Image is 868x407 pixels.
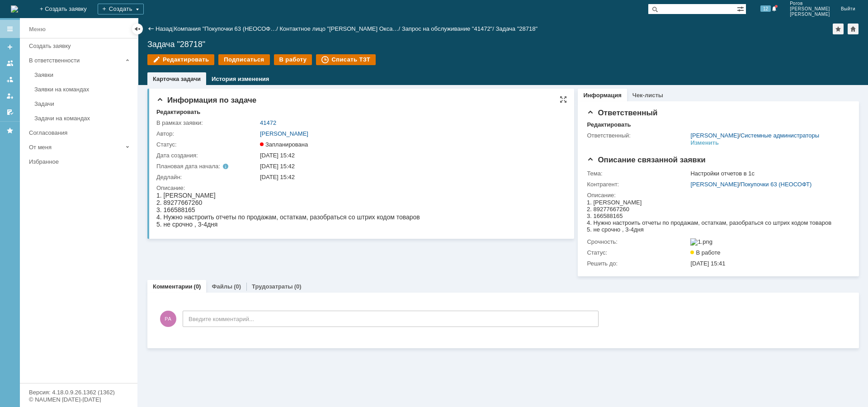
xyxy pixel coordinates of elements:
div: На всю страницу [560,96,567,103]
a: Информация [583,92,621,99]
a: Карточка задачи [153,76,201,82]
a: Файлы [212,283,232,290]
a: Контактное лицо "[PERSON_NAME] Окса… [280,25,399,32]
div: Добавить в избранное [833,24,844,34]
a: Мои заявки [3,89,17,103]
div: От меня [29,144,122,151]
div: Согласования [29,129,132,136]
a: Заявки на командах [3,56,17,71]
a: [PERSON_NAME] [690,132,739,139]
img: logo [11,5,18,13]
a: Трудозатраты [252,283,293,290]
span: Расширенный поиск [737,4,746,13]
span: В работе [690,249,720,256]
a: Комментарии [153,283,193,290]
span: Ответственный [587,109,657,117]
a: [PERSON_NAME] [690,181,739,188]
span: Информация по задаче [156,96,256,104]
a: Задачи на командах [31,111,136,125]
a: Согласования [25,126,136,140]
div: Описание: [156,185,563,192]
div: Статус: [587,249,689,256]
div: / [402,25,496,32]
div: Заявки [34,71,132,78]
img: 1.png [690,238,712,246]
span: 12 [760,5,771,12]
a: Перейти на домашнюю страницу [11,5,18,13]
div: | [172,25,174,32]
div: Избранное [29,158,122,165]
div: Заявки на командах [34,86,132,93]
div: [DATE] 15:42 [260,163,561,170]
a: Запрос на обслуживание "41472" [402,25,493,32]
div: Создать заявку [29,43,132,49]
div: Версия: 4.18.0.9.26.1362 (1362) [29,389,128,395]
div: / [174,25,280,32]
div: Решить до: [587,260,689,267]
div: (0) [234,283,241,290]
div: Редактировать [156,109,200,116]
div: Создать [98,4,144,14]
div: Задачи на командах [34,115,132,122]
div: Плановая дата начала: [156,163,247,170]
div: / [690,132,819,139]
div: Меню [29,24,46,35]
div: Статус: [156,141,258,148]
div: Срочность: [587,238,689,246]
a: Мои согласования [3,105,17,119]
div: Ответственный: [587,132,689,139]
div: Тема: [587,170,689,177]
div: / [690,181,845,188]
span: [DATE] 15:41 [690,260,725,267]
div: Контрагент: [587,181,689,188]
div: (0) [294,283,302,290]
a: [PERSON_NAME] [260,130,308,137]
a: Заявки [31,68,136,82]
a: Создать заявку [3,40,17,54]
div: Изменить [690,139,719,147]
a: Системные администраторы [741,132,819,139]
div: [DATE] 15:42 [260,174,561,181]
div: Дедлайн: [156,174,258,181]
div: Настройки отчетов в 1с [690,170,845,177]
a: Заявки на командах [31,82,136,96]
div: (0) [194,283,201,290]
div: / [280,25,402,32]
div: Задача "28718" [495,25,538,32]
div: [DATE] 15:42 [260,152,561,159]
span: [PERSON_NAME] [790,12,830,17]
div: © NAUMEN [DATE]-[DATE] [29,397,128,402]
a: Компания "Покупочки 63 (НЕОСОФ… [174,25,277,32]
a: 41472 [260,119,276,126]
a: История изменения [212,76,269,82]
span: [PERSON_NAME] [790,6,830,12]
div: Сделать домашней страницей [848,24,859,34]
a: Создать заявку [25,39,136,53]
div: В рамках заявки: [156,119,258,127]
a: Заявки в моей ответственности [3,72,17,87]
div: Задачи [34,100,132,107]
span: Рогов [790,1,830,6]
span: РА [160,311,176,327]
a: Чек-листы [632,92,663,99]
div: Редактировать [587,121,631,128]
div: Описание: [587,192,847,199]
div: Скрыть меню [132,24,143,34]
a: Задачи [31,97,136,111]
a: Назад [156,25,172,32]
a: Покупочки 63 (НЕОСОФТ) [741,181,811,188]
div: В ответственности [29,57,122,64]
span: Описание связанной заявки [587,156,705,164]
div: Автор: [156,130,258,137]
div: Дата создания: [156,152,258,159]
div: Задача "28718" [147,40,859,49]
span: Запланирована [260,141,308,148]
